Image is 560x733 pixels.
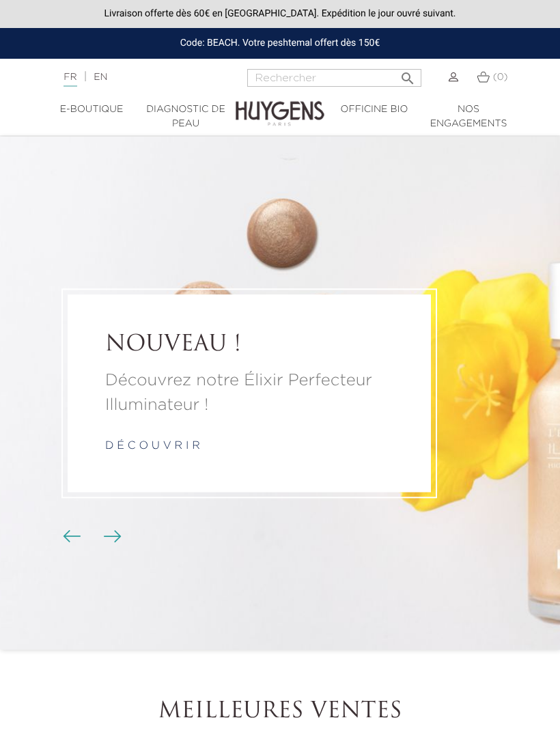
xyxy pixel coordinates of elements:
[68,527,113,547] div: Boutons du carrousel
[247,69,421,87] input: Rechercher
[57,69,223,85] div: |
[139,102,233,131] a: Diagnostic de peau
[105,368,393,417] a: Découvrez notre Élixir Perfecteur Illuminateur !
[94,72,107,82] a: EN
[236,79,324,128] img: Huygens
[44,699,516,725] h2: Meilleures ventes
[493,72,508,82] span: (0)
[44,102,139,117] a: E-Boutique
[105,441,200,452] a: d é c o u v r i r
[400,66,416,83] i: 
[395,65,420,83] button: 
[64,72,76,87] a: FR
[421,102,516,131] a: Nos engagements
[105,332,393,358] a: NOUVEAU !
[327,102,421,117] a: Officine Bio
